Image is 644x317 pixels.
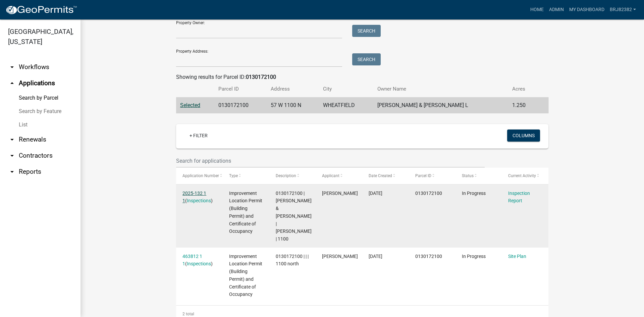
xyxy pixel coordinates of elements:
th: Parcel ID [214,81,266,97]
span: 0130172100 | | | 1100 north [276,254,309,267]
span: Application Number [182,173,219,178]
span: Status [462,173,474,178]
button: Search [352,25,381,37]
div: Showing results for Parcel ID: [176,73,548,81]
span: Improvement Location Permit (Building Permit) and Certificate of Occupancy [229,254,262,297]
datatable-header-cell: Current Activity [502,168,548,184]
datatable-header-cell: Date Created [362,168,409,184]
td: 1.250 [508,97,537,114]
a: Inspections [187,261,211,266]
span: Dave [322,254,358,259]
button: Columns [507,129,540,142]
span: 08/28/2025 [369,191,382,196]
i: arrow_drop_down [8,152,16,160]
span: 0130172100 [415,254,442,259]
span: Applicant [322,173,339,178]
span: Parcel ID [415,173,431,178]
span: In Progress [462,191,486,196]
datatable-header-cell: Application Number [176,168,223,184]
a: Selected [180,102,200,108]
th: City [319,81,373,97]
datatable-header-cell: Status [455,168,502,184]
a: 463812 1 1 [182,254,202,267]
datatable-header-cell: Description [269,168,316,184]
td: 0130172100 [214,97,266,114]
th: Address [267,81,319,97]
a: Site Plan [508,254,526,259]
strong: 0130172100 [246,74,276,80]
span: Date Created [369,173,392,178]
i: arrow_drop_up [8,79,16,87]
span: 0130172100 [415,191,442,196]
datatable-header-cell: Applicant [316,168,362,184]
a: Inspections [187,198,211,203]
a: brj82382 [607,3,639,16]
td: WHEATFIELD [319,97,373,114]
div: ( ) [182,190,216,205]
i: arrow_drop_down [8,168,16,176]
span: Improvement Location Permit (Building Permit) and Certificate of Occupancy [229,191,262,234]
span: Dave [322,191,358,196]
a: Admin [546,3,567,16]
td: 57 W 1100 N [267,97,319,114]
div: ( ) [182,253,216,268]
datatable-header-cell: Parcel ID [409,168,455,184]
span: Description [276,173,296,178]
th: Acres [508,81,537,97]
datatable-header-cell: Type [223,168,269,184]
a: Home [528,3,546,16]
th: Owner Name [373,81,508,97]
input: Search for applications [176,154,485,168]
i: arrow_drop_down [8,136,16,144]
span: Type [229,173,238,178]
i: arrow_drop_down [8,63,16,71]
span: 0130172100 | STEPHEN E & TERRI L YARCHAN | Dave Jones | 1100 [276,191,312,242]
button: Search [352,53,381,65]
a: + Filter [184,129,213,142]
td: [PERSON_NAME] & [PERSON_NAME] L [373,97,508,114]
a: 2025-132 1 1 [182,191,206,204]
a: Inspection Report [508,191,530,204]
span: In Progress [462,254,486,259]
span: 08/14/2025 [369,254,382,259]
span: Current Activity [508,173,536,178]
a: My Dashboard [567,3,607,16]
